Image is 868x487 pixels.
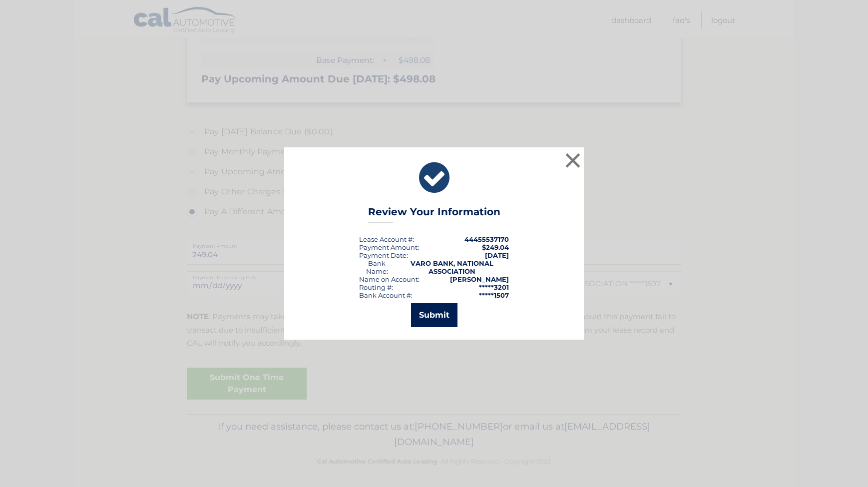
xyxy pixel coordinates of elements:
[359,291,413,299] div: Bank Account #:
[359,235,414,243] div: Lease Account #:
[563,150,583,170] button: ×
[359,251,408,259] div: :
[464,235,509,243] strong: 44455537170
[368,206,500,223] h3: Review Your Information
[411,303,457,327] button: Submit
[359,243,419,251] div: Payment Amount:
[485,251,509,259] span: [DATE]
[359,259,395,275] div: Bank Name:
[411,259,493,275] strong: VARO BANK, NATIONAL ASSOCIATION
[359,251,407,259] span: Payment Date
[359,283,393,291] div: Routing #:
[450,275,509,283] strong: [PERSON_NAME]
[482,243,509,251] span: $249.04
[359,275,420,283] div: Name on Account:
